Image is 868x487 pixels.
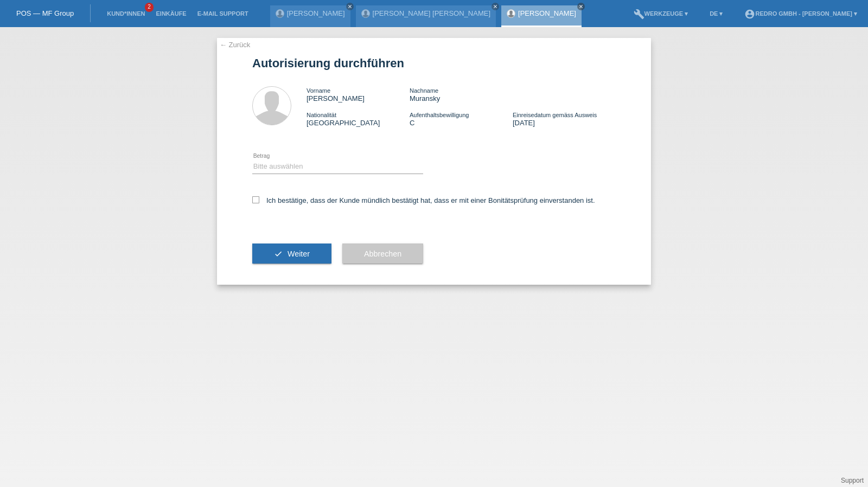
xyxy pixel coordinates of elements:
i: close [578,4,584,9]
a: Support [841,477,864,484]
button: Abbrechen [342,243,423,264]
a: Einkäufe [150,10,192,17]
i: account_circle [744,9,755,20]
span: Nationalität [307,112,336,118]
button: check Weiter [252,243,331,264]
span: Abbrechen [364,249,401,258]
div: [DATE] [513,111,616,127]
span: Weiter [288,249,310,258]
a: buildWerkzeuge ▾ [628,10,694,17]
div: [GEOGRAPHIC_DATA] [307,111,410,127]
div: C [410,111,513,127]
i: check [274,249,283,258]
a: ← Zurück [220,41,250,49]
span: Aufenthaltsbewilligung [410,112,469,118]
span: Einreisedatum gemäss Ausweis [513,112,597,118]
label: Ich bestätige, dass der Kunde mündlich bestätigt hat, dass er mit einer Bonitätsprüfung einversta... [252,196,595,204]
a: close [492,3,499,10]
a: close [346,3,354,10]
a: [PERSON_NAME] [518,9,576,17]
span: 2 [145,3,154,12]
span: Nachname [410,87,438,94]
a: close [577,3,585,10]
a: DE ▾ [704,10,728,17]
i: build [634,9,644,20]
a: Kund*innen [101,10,150,17]
h1: Autorisierung durchführen [252,56,616,70]
i: close [493,4,498,9]
span: Vorname [307,87,330,94]
a: account_circleRedro GmbH - [PERSON_NAME] ▾ [739,10,863,17]
div: Muransky [410,86,513,102]
div: [PERSON_NAME] [307,86,410,102]
i: close [347,4,353,9]
a: POS — MF Group [16,9,74,17]
a: [PERSON_NAME] [287,9,345,17]
a: E-Mail Support [192,10,254,17]
a: [PERSON_NAME] [PERSON_NAME] [373,9,490,17]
